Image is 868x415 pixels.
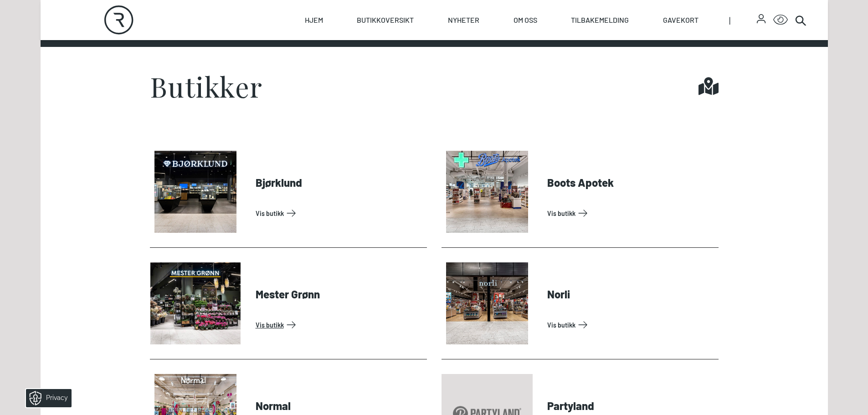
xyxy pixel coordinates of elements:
a: Vis Butikk: Mester Grønn [256,318,423,332]
h1: Butikker [150,72,263,100]
iframe: Manage Preferences [9,386,83,410]
button: Open Accessibility Menu [773,13,788,27]
a: Vis Butikk: Bjørklund [256,206,423,220]
a: Vis Butikk: Norli [547,318,715,332]
a: Vis Butikk: Boots Apotek [547,206,715,220]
